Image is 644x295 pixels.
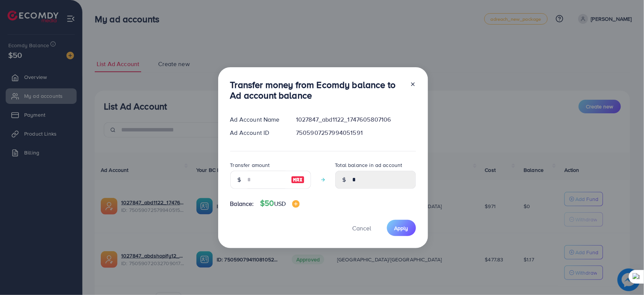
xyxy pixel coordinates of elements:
[230,79,404,101] h3: Transfer money from Ecomdy balance to Ad account balance
[353,224,371,232] span: Cancel
[291,175,305,184] img: image
[292,200,300,208] img: image
[290,115,422,124] div: 1027847_abd1122_1747605807106
[290,128,422,137] div: 7505907257994051591
[394,224,408,232] span: Apply
[224,128,290,137] div: Ad Account ID
[230,161,270,169] label: Transfer amount
[335,161,402,169] label: Total balance in ad account
[343,220,381,236] button: Cancel
[387,220,416,236] button: Apply
[260,199,300,208] h4: $50
[274,199,286,208] span: USD
[230,199,254,208] span: Balance:
[224,115,290,124] div: Ad Account Name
